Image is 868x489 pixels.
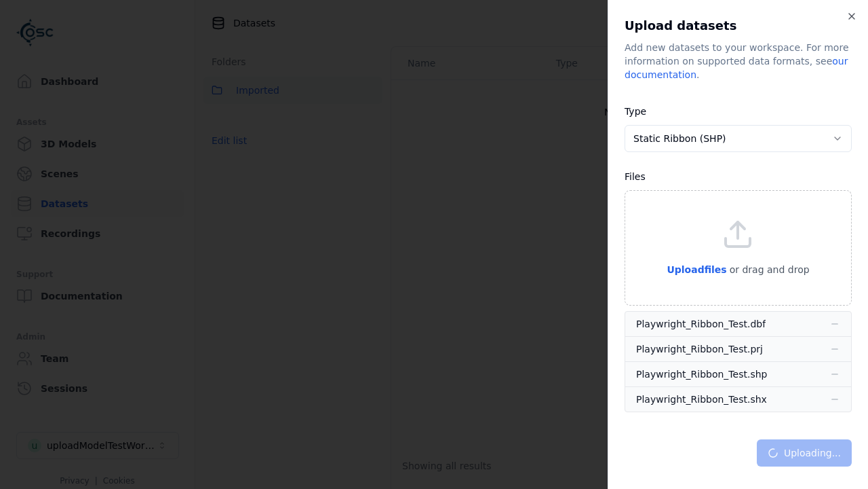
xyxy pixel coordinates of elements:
[625,171,646,182] label: Files
[625,106,646,117] label: Type
[625,16,852,35] h2: Upload datasets
[636,367,767,381] div: Playwright_Ribbon_Test.shp
[636,317,766,331] div: Playwright_Ribbon_Test.dbf
[727,261,810,278] p: or drag and drop
[667,264,726,275] span: Upload files
[625,41,852,81] div: Add new datasets to your workspace. For more information on supported data formats, see .
[636,393,767,406] div: Playwright_Ribbon_Test.shx
[636,342,763,356] div: Playwright_Ribbon_Test.prj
